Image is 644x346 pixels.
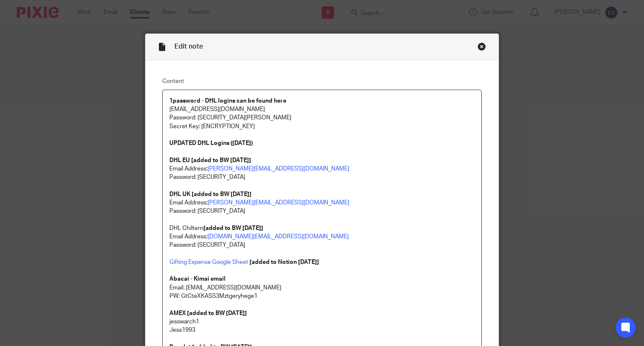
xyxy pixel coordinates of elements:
[169,114,475,122] p: Password: [SECURITY_DATA][PERSON_NAME]
[192,191,252,197] strong: [added to BW [DATE]]
[174,43,203,50] span: Edit note
[169,292,475,300] p: PW: GtCteXKASS3Mztgeryhege1
[169,191,190,197] strong: DHL UK
[169,165,475,173] p: Email Address:
[169,326,475,334] p: Jess1993
[162,77,482,85] label: Content
[208,234,349,240] a: [DOMAIN_NAME][EMAIL_ADDRESS][DOMAIN_NAME]
[478,42,486,51] div: Close this dialog window
[208,200,349,206] a: [PERSON_NAME][EMAIL_ADDRESS][DOMAIN_NAME]
[169,318,475,326] p: jesswarch1
[169,284,475,292] p: Email: [EMAIL_ADDRESS][DOMAIN_NAME]
[169,310,247,316] strong: AMEX [added to BW [DATE]]
[169,105,475,114] p: [EMAIL_ADDRESS][DOMAIN_NAME]
[203,225,263,231] strong: [added to BW [DATE]]
[249,259,319,265] strong: [added to Notion [DATE]]
[169,140,253,146] strong: UPDATED DHL Logins ([DATE])
[169,122,475,131] p: Secret Key: [ENCRYPTION_KEY]
[169,98,286,104] strong: 1password - DHL logins can be found here
[169,199,475,241] p: Email Address: Password: [SECURITY_DATA] DHL Chiltern Email Address:
[169,158,251,163] strong: DHL EU [added to BW [DATE]]
[169,241,475,249] p: Password: [SECURITY_DATA]
[169,173,475,181] p: Password: [SECURITY_DATA]
[169,259,248,265] a: Gifting Expense Google Sheet
[169,276,226,282] strong: Abacai - Kimai email
[208,166,349,172] a: [PERSON_NAME][EMAIL_ADDRESS][DOMAIN_NAME]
